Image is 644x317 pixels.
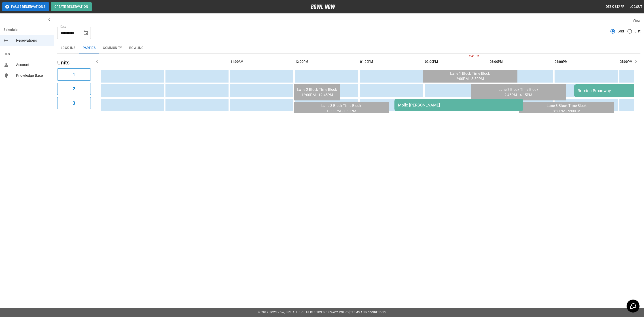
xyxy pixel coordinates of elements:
th: 11:00AM [230,55,293,68]
th: 09:00AM [101,55,164,68]
button: Parties [79,43,99,53]
h6: 1 [73,71,75,78]
th: 12:00PM [295,55,358,68]
span: 2:41PM [468,54,469,59]
th: 10:00AM [165,55,229,68]
span: Knowledge Base [16,73,50,78]
span: Reservations [16,38,50,43]
button: Create Reservation [51,2,92,11]
span: Grid [617,29,624,34]
button: Pause Reservations [2,2,49,11]
button: 2 [57,83,91,95]
button: Desk Staff [604,3,626,11]
button: Logout [628,3,644,11]
h5: Units [57,59,91,66]
button: Choose date, selected date is Sep 13, 2025 [81,28,90,37]
h6: 2 [73,85,75,92]
button: 1 [57,68,91,81]
a: Privacy Policy [326,311,349,314]
span: © 2022 BowlNow, Inc. All Rights Reserved. [258,311,326,314]
button: Community [99,43,126,53]
img: logo [311,4,335,9]
a: Terms and Conditions [350,311,386,314]
button: Lock-ins [57,43,79,53]
span: List [634,29,640,34]
div: Molle [PERSON_NAME] [398,103,520,107]
label: View [633,18,640,23]
h6: 3 [73,100,75,107]
button: Bowling [126,43,147,53]
button: 3 [57,97,91,109]
div: inventory tabs [57,43,640,53]
span: Account [16,62,50,68]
